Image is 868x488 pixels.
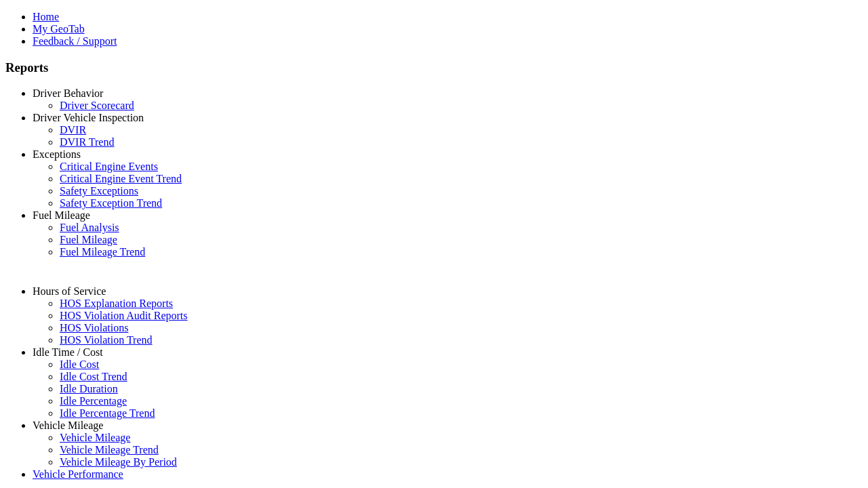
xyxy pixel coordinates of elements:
[60,383,118,394] a: Idle Duration
[60,334,153,346] a: HOS Violation Trend
[33,468,123,480] a: Vehicle Performance
[60,298,173,309] a: HOS Explanation Reports
[60,173,182,184] a: Critical Engine Event Trend
[60,222,119,233] a: Fuel Analysis
[60,395,127,407] a: Idle Percentage
[33,346,103,358] a: Idle Time / Cost
[33,209,90,221] a: Fuel Mileage
[60,100,134,111] a: Driver Scorecard
[60,246,145,258] a: Fuel Mileage Trend
[60,136,114,148] a: DVIR Trend
[33,35,117,47] a: Feedback / Support
[60,124,86,136] a: DVIR
[33,11,59,22] a: Home
[33,87,103,99] a: Driver Behavior
[33,23,85,35] a: My GeoTab
[60,234,117,245] a: Fuel Mileage
[33,112,144,123] a: Driver Vehicle Inspection
[60,371,127,382] a: Idle Cost Trend
[60,359,99,370] a: Idle Cost
[60,456,177,468] a: Vehicle Mileage By Period
[5,60,863,75] h3: Reports
[60,185,138,197] a: Safety Exceptions
[60,407,155,419] a: Idle Percentage Trend
[33,285,106,297] a: Hours of Service
[33,148,81,160] a: Exceptions
[60,444,159,455] a: Vehicle Mileage Trend
[60,432,130,443] a: Vehicle Mileage
[60,197,162,209] a: Safety Exception Trend
[60,322,128,333] a: HOS Violations
[60,310,188,321] a: HOS Violation Audit Reports
[33,420,103,431] a: Vehicle Mileage
[60,161,158,172] a: Critical Engine Events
